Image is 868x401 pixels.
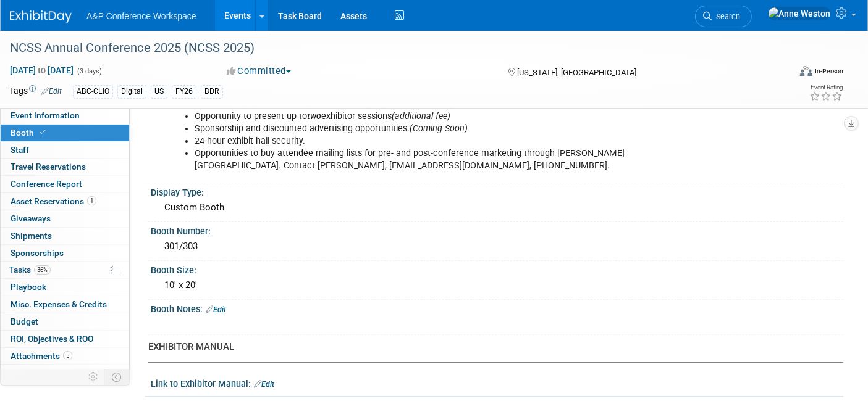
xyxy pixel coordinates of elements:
a: Travel Reservations [1,159,129,175]
img: ExhibitDay [10,10,72,23]
i: (Coming Soon) [410,123,468,134]
a: Conference Report [1,176,129,192]
div: Booth Size: [151,261,843,276]
b: two [307,111,321,122]
span: Shipments [11,231,52,241]
span: Travel Reservations [11,162,86,172]
span: Budget [11,316,38,326]
a: Misc. Expenses & Credits [1,296,129,313]
li: 24-hour exhibit hall security. [195,135,702,147]
a: Giveaways [1,210,129,227]
td: Tags [9,85,62,99]
div: 301/303 [160,237,834,256]
div: In-Person [814,67,843,76]
td: Toggle Event Tabs [104,369,130,385]
span: Playbook [11,282,46,292]
img: Anne Weston [768,7,831,20]
span: Attachments [11,351,72,361]
span: Asset Reservations [11,196,96,206]
span: ROI, Objectives & ROO [11,334,93,344]
a: Event Information [1,107,129,124]
div: FY26 [172,85,196,98]
span: Tasks [9,265,51,275]
a: Playbook [1,279,129,296]
div: Event Rating [809,85,843,91]
a: Tasks36% [1,262,129,278]
span: Misc. Expenses & Credits [11,299,107,309]
span: to [36,65,48,75]
div: NCSS Annual Conference 2025 (NCSS 2025) [6,37,772,59]
span: (3 days) [76,67,102,75]
div: Event Format [720,64,843,83]
div: Digital [117,85,146,98]
a: Edit [41,87,62,96]
span: Conference Report [11,179,82,189]
span: Staff [11,145,29,155]
span: 36% [34,265,51,275]
span: Giveaways [11,213,51,223]
span: [US_STATE], [GEOGRAPHIC_DATA] [517,68,636,77]
a: Sponsorships [1,245,129,262]
img: Format-Inperson.png [800,66,812,76]
div: ABC-CLIO [73,85,113,98]
a: Budget [1,313,129,330]
td: Personalize Event Tab Strip [83,369,104,385]
span: more [8,368,28,378]
div: Display Type: [151,183,843,199]
a: ROI, Objectives & ROO [1,331,129,347]
a: Asset Reservations1 [1,193,129,210]
a: Edit [254,380,274,389]
a: more [1,365,129,381]
li: Sponsorship and discounted advertising opportunities. [195,123,702,135]
span: 1 [87,196,96,205]
span: [DATE] [DATE] [9,65,74,76]
div: US [151,85,167,98]
a: Booth [1,125,129,141]
div: Link to Exhibitor Manual: [151,374,843,391]
span: 5 [63,351,72,360]
div: BDR [201,85,223,98]
a: Staff [1,142,129,159]
button: Committed [222,65,296,78]
li: Opportunity to present up to exhibitor sessions [195,110,702,123]
div: Booth Notes: [151,300,843,316]
a: Attachments5 [1,348,129,365]
a: Search [695,6,752,27]
a: Shipments [1,228,129,244]
div: Booth Number: [151,222,843,238]
div: 10' x 20' [160,276,834,295]
span: Event Information [11,110,80,120]
a: Edit [206,305,226,314]
div: EXHIBITOR MANUAL [148,341,834,353]
span: Sponsorships [11,248,64,258]
i: (additional fee) [392,111,450,122]
span: A&P Conference Workspace [86,11,196,21]
span: Search [712,12,740,21]
span: Booth [11,128,48,138]
div: Custom Booth [160,198,834,217]
li: Opportunities to buy attendee mailing lists for pre- and post-conference marketing through [PERSO... [195,147,702,172]
i: Booth reservation complete [40,129,46,136]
